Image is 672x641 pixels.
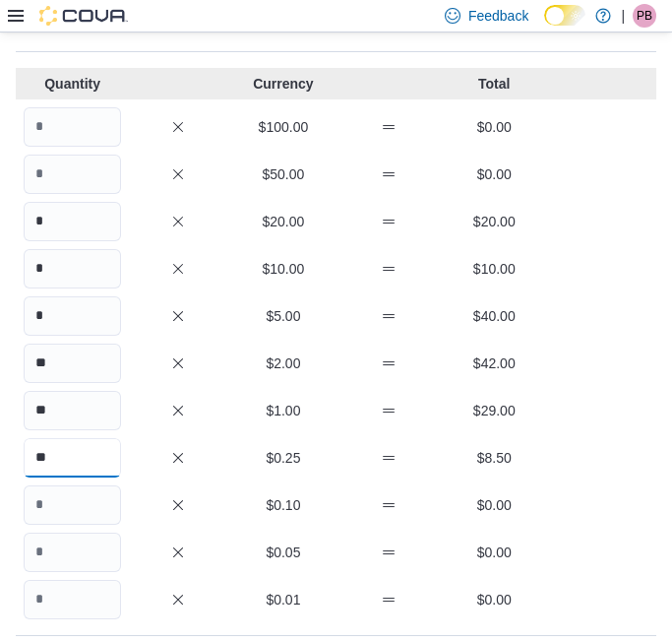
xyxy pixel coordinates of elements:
p: $1.00 [234,401,332,420]
p: $2.00 [234,353,332,373]
input: Quantity [24,107,121,147]
p: $0.00 [446,117,543,137]
input: Quantity [24,249,121,288]
p: $10.00 [446,259,543,279]
p: $42.00 [446,353,543,373]
input: Quantity [24,533,121,572]
span: Dark Mode [544,26,545,27]
p: $0.01 [234,590,332,609]
p: $10.00 [234,259,332,279]
p: $0.00 [446,590,543,609]
input: Quantity [24,485,121,525]
p: $0.00 [446,495,543,515]
p: $0.10 [234,495,332,515]
input: Quantity [24,391,121,430]
p: Quantity [24,74,121,94]
p: $20.00 [446,212,543,231]
input: Quantity [24,202,121,241]
span: PB [637,4,652,28]
p: Currency [234,74,332,94]
p: $8.50 [446,448,543,468]
p: $5.00 [234,306,332,326]
p: $0.00 [446,164,543,184]
p: $50.00 [234,164,332,184]
p: Total [446,74,543,94]
input: Quantity [24,155,121,194]
p: $0.05 [234,543,332,562]
p: $0.00 [446,543,543,562]
p: $40.00 [446,306,543,326]
input: Quantity [24,344,121,383]
input: Quantity [24,580,121,619]
div: Parker Bateman [633,4,656,28]
input: Dark Mode [544,5,585,26]
img: Cova [39,6,128,26]
input: Quantity [24,296,121,336]
input: Quantity [24,438,121,478]
p: $29.00 [446,401,543,420]
p: | [621,4,625,28]
span: Feedback [468,6,528,26]
p: $0.25 [234,448,332,468]
p: $100.00 [234,117,332,137]
p: $20.00 [234,212,332,231]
